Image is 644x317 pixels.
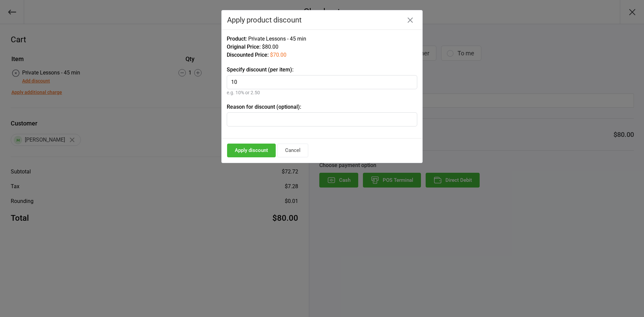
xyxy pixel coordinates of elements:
[227,89,417,96] div: e.g. 10% or 2.50
[227,144,276,157] button: Apply discount
[227,103,417,111] label: Reason for discount (optional):
[270,52,286,58] span: $70.00
[227,16,417,24] div: Apply product discount
[227,35,417,43] div: Private Lessons - 45 min
[227,52,269,58] span: Discounted Price:
[227,43,417,51] div: $80.00
[227,66,417,74] label: Specify discount (per item):
[227,36,247,42] span: Product:
[227,44,261,50] span: Original Price:
[277,144,308,157] button: Cancel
